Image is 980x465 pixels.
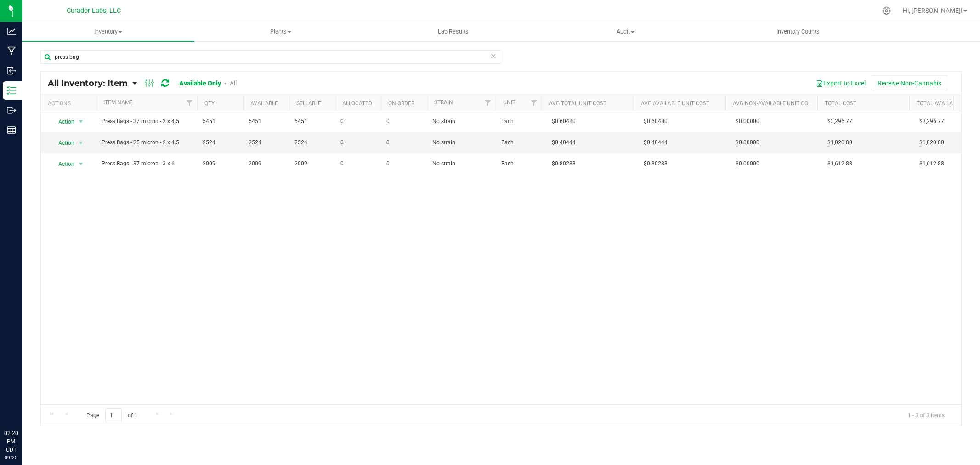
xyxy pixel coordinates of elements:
span: $1,612.88 [823,157,857,170]
span: $0.60480 [547,115,580,128]
span: Plants [195,28,366,36]
a: Unit [503,99,515,106]
a: Avg Total Unit Cost [549,100,606,107]
span: Action [50,136,75,149]
a: Total Cost [825,100,856,107]
span: 5451 [203,117,238,126]
input: 1 [105,408,122,423]
span: $1,020.80 [915,136,949,149]
span: Press Bags - 37 micron - 2 x 4.5 [102,117,192,126]
a: Sellable [296,100,321,107]
inline-svg: Reports [7,125,16,135]
span: Each [501,117,536,126]
span: No strain [432,138,490,147]
div: Actions [48,100,92,107]
span: $0.40444 [547,136,580,149]
inline-svg: Manufacturing [7,46,16,56]
span: $0.40444 [639,136,672,149]
span: 5451 [295,117,329,126]
a: Filter [481,95,496,111]
inline-svg: Outbound [7,106,16,115]
span: Inventory Counts [764,28,832,36]
span: $1,020.80 [823,136,857,149]
a: Audit [539,22,712,41]
span: select [75,115,87,128]
a: Item Name [103,99,133,106]
span: Hi, [PERSON_NAME]! [903,7,963,14]
span: select [75,158,87,170]
span: 2524 [203,138,238,147]
span: 2524 [249,138,283,147]
div: Manage settings [881,6,892,15]
a: Available [250,100,278,107]
span: 2524 [295,138,329,147]
span: Press Bags - 25 micron - 2 x 4.5 [102,138,192,147]
span: 2009 [203,159,238,168]
a: Avg Non-Available Unit Cost [733,100,815,107]
span: $0.60480 [639,115,672,128]
span: 0 [386,117,421,126]
span: $1,612.88 [915,157,949,170]
span: No strain [432,159,490,168]
span: No strain [432,117,490,126]
span: 0 [340,159,375,168]
span: Audit [540,28,711,36]
span: $0.80283 [547,157,580,170]
a: Filter [527,95,542,111]
a: Avg Available Unit Cost [641,100,709,107]
iframe: Resource center [9,391,37,419]
a: Strain [434,99,453,106]
span: $3,296.77 [823,115,857,128]
a: Inventory Counts [712,22,884,41]
span: 2009 [295,159,329,168]
a: Filter [182,95,197,111]
span: $3,296.77 [915,115,949,128]
a: Plants [194,22,367,41]
a: On Order [388,100,414,107]
span: Inventory [22,28,194,36]
a: Qty [204,100,215,107]
a: Lab Results [367,22,539,41]
a: All Inventory: Item [48,78,132,88]
span: 1 - 3 of 3 items [901,408,952,422]
input: Search Item Name, Retail Display Name, SKU, Part Number... [40,50,501,64]
span: 0 [340,138,375,147]
span: All Inventory: Item [48,78,128,88]
inline-svg: Analytics [7,27,16,36]
inline-svg: Inbound [7,66,16,75]
span: Press Bags - 37 micron - 3 x 6 [102,159,192,168]
span: Action [50,115,75,128]
span: Page of 1 [79,408,145,423]
a: Inventory [22,22,194,41]
span: Action [50,158,75,170]
span: Each [501,138,536,147]
span: $0.00000 [731,157,764,170]
p: 02:20 PM CDT [4,429,18,454]
span: Lab Results [425,28,481,36]
span: 2009 [249,159,283,168]
span: 0 [386,159,421,168]
span: Curador Labs, LLC [67,7,121,15]
span: select [75,136,87,149]
iframe: Resource center unread badge [27,390,38,401]
span: $0.00000 [731,115,764,128]
a: Allocated [342,100,372,107]
a: Available Only [179,79,221,87]
button: Export to Excel [810,75,872,91]
span: Each [501,159,536,168]
span: $0.00000 [731,136,764,149]
span: 0 [340,117,375,126]
a: All [230,79,237,87]
a: Total Available Cost [917,100,977,107]
span: Clear [490,50,497,62]
span: 0 [386,138,421,147]
p: 09/25 [4,454,18,461]
span: 5451 [249,117,283,126]
button: Receive Non-Cannabis [872,75,947,91]
inline-svg: Inventory [7,86,16,95]
span: $0.80283 [639,157,672,170]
